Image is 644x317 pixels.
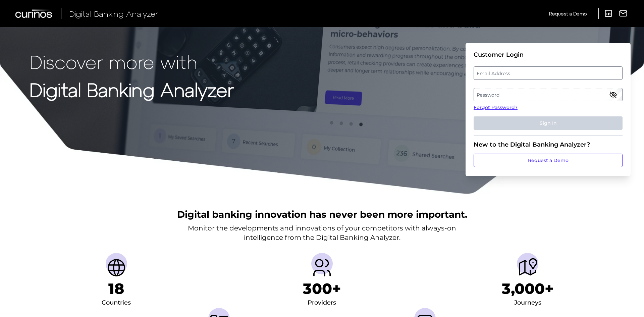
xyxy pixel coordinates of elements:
[15,9,53,18] img: Curinos
[474,141,623,148] div: New to the Digital Banking Analyzer?
[549,8,587,19] a: Request a Demo
[308,298,336,308] div: Providers
[474,67,622,79] label: Email Address
[30,51,234,72] p: Discover more with
[102,298,131,308] div: Countries
[69,9,158,18] span: Digital Banking Analyzer
[188,223,456,242] p: Monitor the developments and innovations of your competitors with always-on intelligence from the...
[502,280,554,298] h1: 3,000+
[549,11,587,16] span: Request a Demo
[474,89,622,101] label: Password
[177,208,467,221] h2: Digital banking innovation has never been more important.
[108,280,124,298] h1: 18
[517,257,538,278] img: Journeys
[474,51,623,58] div: Customer Login
[311,257,333,278] img: Providers
[474,116,623,130] button: Sign In
[303,280,341,298] h1: 300+
[30,78,234,101] strong: Digital Banking Analyzer
[514,298,541,308] div: Journeys
[474,104,623,111] a: Forgot Password?
[106,257,127,278] img: Countries
[474,154,623,167] a: Request a Demo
